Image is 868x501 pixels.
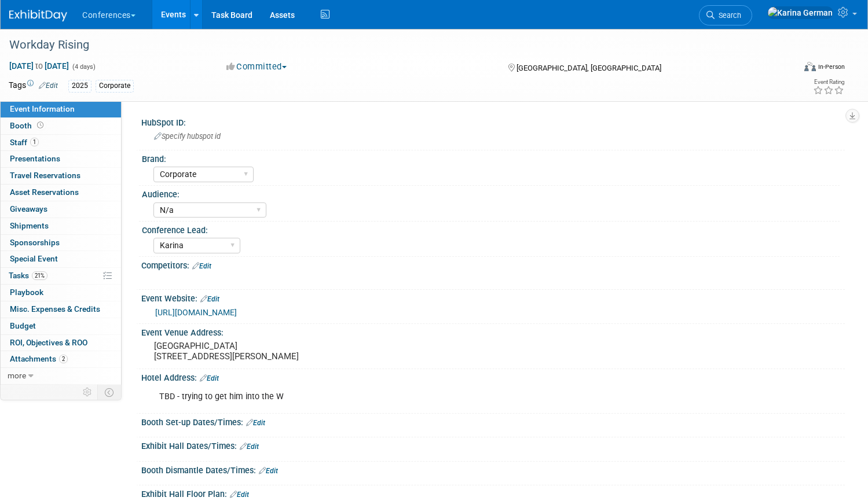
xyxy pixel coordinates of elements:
img: ExhibitDay [9,10,67,21]
a: Shipments [1,218,121,234]
a: Booth [1,118,121,134]
div: Booth Set-up Dates/Times: [141,414,845,429]
span: more [8,371,26,380]
div: Event Website: [141,290,845,305]
span: Tasks [9,271,47,280]
a: [URL][DOMAIN_NAME] [155,308,237,317]
td: Toggle Event Tabs [98,385,122,400]
div: Booth Dismantle Dates/Times: [141,462,845,477]
span: (4 days) [71,63,96,71]
div: Audience: [142,186,840,200]
span: to [34,61,45,71]
a: Staff1 [1,135,121,151]
span: Giveaways [10,204,47,213]
a: Tasks21% [1,268,121,284]
span: Shipments [10,221,49,230]
img: Format-Inperson.png [804,62,816,71]
a: Edit [200,295,219,303]
a: Edit [192,262,211,270]
span: Playbook [10,288,43,297]
a: ROI, Objectives & ROO [1,335,121,351]
a: Edit [246,419,265,427]
div: Event Format [720,60,845,78]
a: Travel Reservations [1,168,121,184]
span: Booth [10,121,46,130]
span: Special Event [10,254,58,263]
a: Edit [240,443,259,451]
a: Attachments2 [1,351,121,367]
span: Booth not reserved yet [35,121,46,130]
span: ROI, Objectives & ROO [10,338,87,347]
span: [GEOGRAPHIC_DATA], [GEOGRAPHIC_DATA] [517,64,661,72]
a: Presentations [1,151,121,167]
span: 1 [30,138,39,146]
td: Tags [9,79,58,93]
a: Edit [230,491,249,499]
div: Brand: [142,150,840,165]
div: TBD - trying to get him into the W [151,385,710,408]
div: In-Person [818,62,845,71]
button: Committed [222,61,291,73]
a: Misc. Expenses & Credits [1,301,121,318]
div: Hotel Address: [141,369,845,384]
div: Event Venue Address: [141,324,845,338]
a: Sponsorships [1,235,121,251]
a: Search [699,5,752,25]
a: Asset Reservations [1,185,121,201]
span: Presentations [10,154,60,163]
span: 21% [32,271,47,280]
div: Workday Rising [5,35,774,56]
a: more [1,368,121,384]
span: Attachments [10,354,68,363]
a: Edit [200,374,219,382]
span: 2 [59,355,68,363]
span: Staff [10,138,39,147]
a: Edit [39,82,58,90]
div: Exhibit Hall Floor Plan: [141,485,845,500]
span: Asset Reservations [10,187,79,197]
span: Misc. Expenses & Credits [10,304,100,314]
div: Competitors: [141,257,845,272]
a: Budget [1,318,121,334]
span: Search [715,11,741,20]
img: Karina German [767,6,833,19]
td: Personalize Event Tab Strip [78,385,98,400]
div: Conference Lead: [142,222,840,236]
a: Giveaways [1,201,121,218]
pre: [GEOGRAPHIC_DATA] [STREET_ADDRESS][PERSON_NAME] [154,341,422,362]
span: Specify hubspot id [154,132,221,141]
a: Special Event [1,251,121,267]
div: Event Rating [813,79,844,85]
div: 2025 [68,80,91,92]
div: Exhibit Hall Dates/Times: [141,437,845,452]
a: Event Information [1,101,121,117]
span: Sponsorships [10,238,60,247]
div: HubSpot ID: [141,114,845,128]
span: Budget [10,321,36,330]
span: Event Information [10,104,75,113]
span: Travel Reservations [10,171,80,180]
a: Playbook [1,285,121,301]
div: Corporate [96,80,134,92]
a: Edit [259,467,278,475]
span: [DATE] [DATE] [9,61,69,71]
